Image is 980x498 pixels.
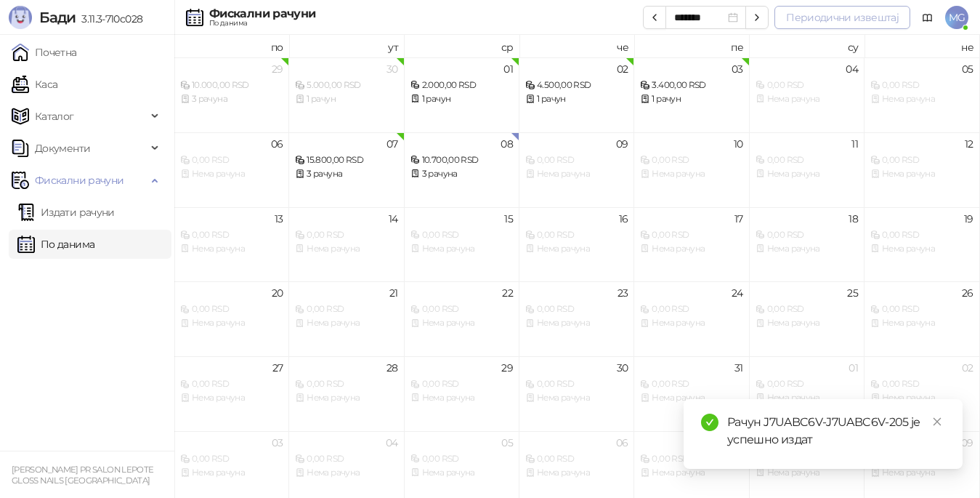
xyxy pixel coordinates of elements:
[756,302,858,316] div: 0,00 RSD
[849,214,858,224] div: 18
[756,391,858,405] div: Нема рачуна
[864,35,979,57] th: не
[386,139,398,149] div: 07
[410,452,513,466] div: 0,00 RSD
[640,466,742,480] div: Нема рачуна
[180,153,283,167] div: 0,00 RSD
[617,363,628,373] div: 30
[410,242,513,256] div: Нема рачуна
[962,288,973,298] div: 26
[640,79,742,92] div: 3.400,00 RSD
[209,8,315,20] div: Фискални рачуни
[756,377,858,391] div: 0,00 RSD
[864,57,979,132] td: 2025-10-05
[405,57,519,132] td: 2025-10-01
[525,391,628,405] div: Нема рачуна
[289,281,404,356] td: 2025-10-21
[519,57,634,132] td: 2025-10-02
[174,57,289,132] td: 2025-09-29
[410,466,513,480] div: Нема рачуна
[295,302,397,316] div: 0,00 RSD
[525,92,628,106] div: 1 рачун
[502,288,513,298] div: 22
[271,139,283,149] div: 06
[180,302,283,316] div: 0,00 RSD
[846,64,858,74] div: 04
[965,139,973,149] div: 12
[634,356,749,431] td: 2025-10-31
[35,102,74,131] span: Каталог
[289,207,404,282] td: 2025-10-14
[640,452,742,466] div: 0,00 RSD
[295,167,397,181] div: 3 рачуна
[9,6,32,29] img: Logo
[734,214,743,224] div: 17
[295,466,397,480] div: Нема рачуна
[410,79,513,92] div: 2.000,00 RSD
[756,167,858,181] div: Нема рачуна
[525,377,628,391] div: 0,00 RSD
[864,281,979,356] td: 2025-10-26
[640,153,742,167] div: 0,00 RSD
[289,132,404,207] td: 2025-10-07
[519,207,634,282] td: 2025-10-16
[295,452,397,466] div: 0,00 RSD
[640,377,742,391] div: 0,00 RSD
[180,466,283,480] div: Нема рачуна
[750,207,864,282] td: 2025-10-18
[849,363,858,373] div: 01
[634,281,749,356] td: 2025-10-24
[405,281,519,356] td: 2025-10-22
[756,228,858,242] div: 0,00 RSD
[750,35,864,57] th: су
[962,64,973,74] div: 05
[851,139,858,149] div: 11
[180,228,283,242] div: 0,00 RSD
[750,281,864,356] td: 2025-10-25
[405,132,519,207] td: 2025-10-08
[634,57,749,132] td: 2025-10-03
[750,132,864,207] td: 2025-10-11
[525,153,628,167] div: 0,00 RSD
[619,214,628,224] div: 16
[870,391,973,405] div: Нема рачуна
[12,70,57,99] a: Каса
[389,214,398,224] div: 14
[634,132,749,207] td: 2025-10-10
[504,214,513,224] div: 15
[174,281,289,356] td: 2025-10-20
[525,316,628,330] div: Нема рачуна
[386,64,398,74] div: 30
[410,302,513,316] div: 0,00 RSD
[727,414,945,449] div: Рачун J7UABC6V-J7UABC6V-205 је успешно издат
[410,167,513,181] div: 3 рачуна
[519,35,634,57] th: че
[174,132,289,207] td: 2025-10-06
[870,79,973,92] div: 0,00 RSD
[750,356,864,431] td: 2025-11-01
[617,288,628,298] div: 23
[272,64,283,74] div: 29
[39,9,76,26] span: Бади
[961,438,973,448] div: 09
[525,452,628,466] div: 0,00 RSD
[295,377,397,391] div: 0,00 RSD
[180,242,283,256] div: Нема рачуна
[870,302,973,316] div: 0,00 RSD
[405,356,519,431] td: 2025-10-29
[289,356,404,431] td: 2025-10-28
[295,79,397,92] div: 5.000,00 RSD
[289,57,404,132] td: 2025-09-30
[389,288,398,298] div: 21
[864,207,979,282] td: 2025-10-19
[174,356,289,431] td: 2025-10-27
[929,414,945,430] a: Close
[774,6,910,29] button: Периодични извештај
[864,132,979,207] td: 2025-10-12
[295,391,397,405] div: Нема рачуна
[616,438,628,448] div: 06
[640,167,742,181] div: Нема рачуна
[962,363,973,373] div: 02
[12,38,77,67] a: Почетна
[410,92,513,106] div: 1 рачун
